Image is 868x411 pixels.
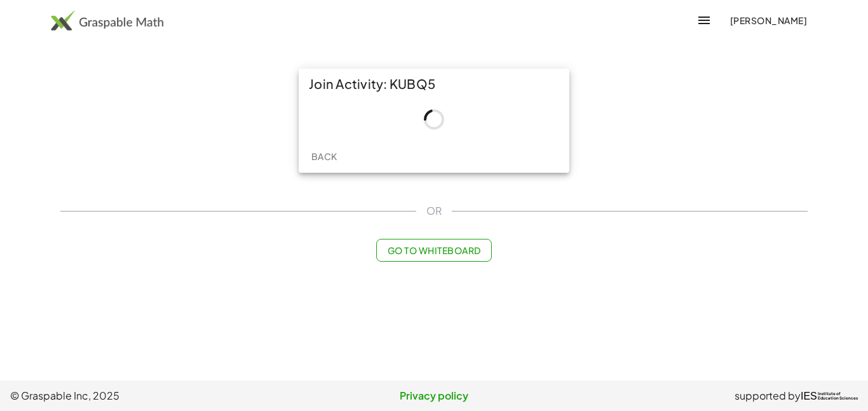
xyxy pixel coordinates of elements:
span: Go to Whiteboard [387,245,480,256]
span: [PERSON_NAME] [729,15,807,26]
span: OR [426,203,442,219]
button: Back [304,145,344,168]
a: IESInstitute ofEducation Sciences [801,388,858,403]
button: [PERSON_NAME] [719,9,817,32]
span: Back [311,151,337,162]
span: © Graspable Inc, 2025 [10,388,293,403]
a: Privacy policy [293,388,576,403]
button: Go to Whiteboard [376,239,491,262]
div: Join Activity: KUBQ5 [299,69,569,99]
span: supported by [735,388,801,403]
span: Institute of Education Sciences [818,392,858,401]
span: IES [801,390,817,402]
